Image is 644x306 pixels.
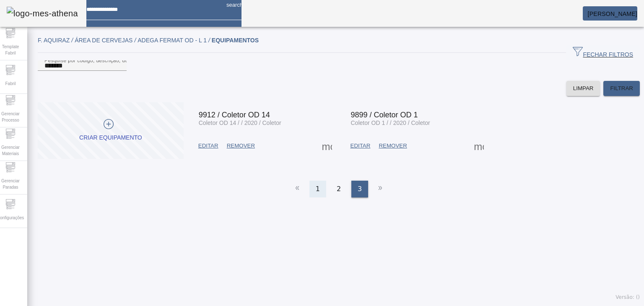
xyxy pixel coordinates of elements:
[337,184,341,194] span: 2
[374,138,411,153] button: REMOVER
[603,81,640,96] button: FILTRAR
[134,37,136,44] em: /
[212,37,259,44] span: EQUIPAMENTOS
[223,138,259,153] button: REMOVER
[566,81,600,96] button: LIMPAR
[319,138,335,153] button: Mais
[38,37,75,44] span: F. Aquiraz
[615,294,640,300] span: Versão: ()
[75,37,138,44] span: Área de Cervejas
[71,37,73,44] em: /
[194,138,223,153] button: EDITAR
[573,84,594,93] span: LIMPAR
[588,10,637,17] span: [PERSON_NAME]
[351,119,430,126] span: Coletor OD 1 / / 2020 / Coletor
[227,142,255,150] span: REMOVER
[199,119,281,126] span: Coletor OD 14 / / 2020 / Coletor
[566,45,640,60] button: FECHAR FILTROS
[198,142,218,150] span: EDITAR
[610,84,633,93] span: FILTRAR
[138,37,212,44] span: Adega Fermat OD - L 1
[208,37,210,44] em: /
[351,111,418,119] span: 9899 / Coletor OD 1
[316,184,320,194] span: 1
[199,111,270,119] span: 9912 / Coletor OD 14
[471,138,486,153] button: Mais
[351,142,371,150] span: EDITAR
[3,78,18,89] span: Fabril
[573,47,633,59] span: FECHAR FILTROS
[79,134,142,142] div: CRIAR EQUIPAMENTO
[379,142,407,150] span: REMOVER
[38,102,184,159] button: CRIAR EQUIPAMENTO
[346,138,375,153] button: EDITAR
[44,57,252,63] mat-label: Pesquise por código, descrição, descrição abreviada, capacidade ou ano de fabricação
[7,7,78,20] img: logo-mes-athena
